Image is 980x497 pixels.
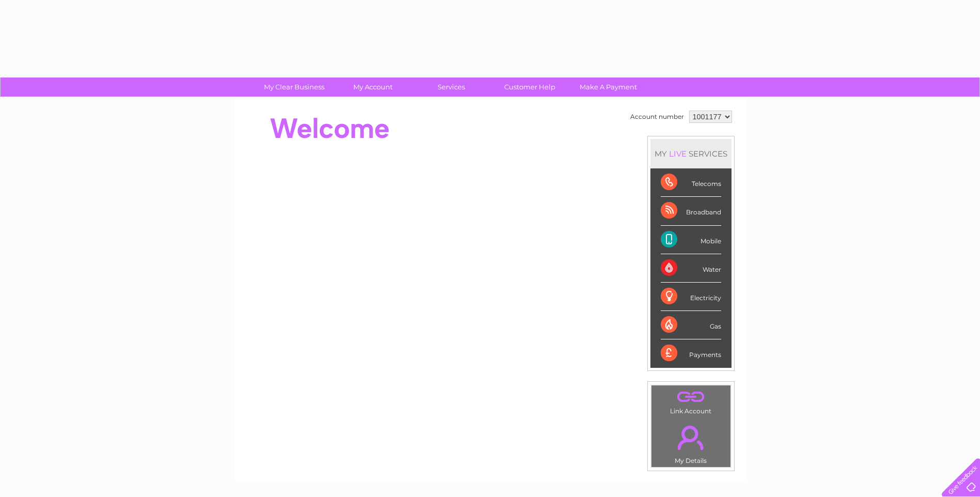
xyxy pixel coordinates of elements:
div: Payments [661,339,721,367]
div: MY SERVICES [650,139,732,168]
td: Link Account [651,385,731,417]
a: My Clear Business [252,77,337,97]
td: My Details [651,417,731,468]
a: Services [409,77,494,97]
td: Account number [628,108,687,126]
div: Water [661,254,721,283]
a: My Account [330,77,415,97]
div: Gas [661,311,721,339]
a: Make A Payment [566,77,651,97]
div: Telecoms [661,168,721,197]
a: . [654,420,728,456]
div: LIVE [667,149,689,159]
div: Broadband [661,197,721,225]
a: . [654,388,728,406]
a: Customer Help [487,77,572,97]
div: Electricity [661,283,721,311]
div: Mobile [661,226,721,254]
